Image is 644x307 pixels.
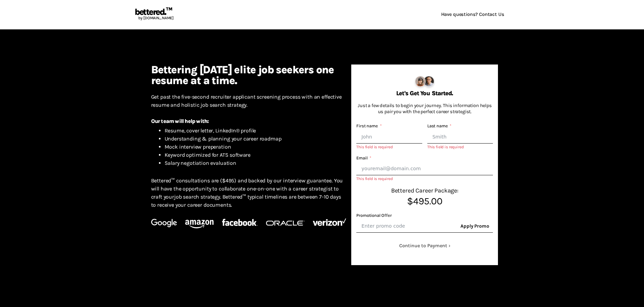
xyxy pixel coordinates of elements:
[356,220,456,232] input: Promotional Offer
[456,220,493,232] span: Apply Promo
[356,99,493,119] p: Just a few details to begin your journey. This information helps us pair you with the perfect car...
[151,65,347,86] h4: Bettering [DATE] elite job seekers one resume at a time.
[356,145,422,149] div: This field is required
[165,151,347,159] li: Keyword optimized for ATS software
[427,145,493,149] div: This field is required
[165,127,347,135] li: Resume, cover letter, LinkedIn® profile
[135,16,174,20] span: by [DOMAIN_NAME]
[356,213,391,218] label: Promotional Offer
[356,239,493,252] button: Continue to Payment
[356,130,422,144] input: John
[356,197,493,206] span: $495.00
[356,162,493,175] input: Email
[356,124,381,128] label: First name
[427,124,451,128] label: Last name
[151,118,209,124] strong: Our team will help with:
[151,89,347,113] p: Get past the five-second recruiter applicant screening process with an effective resume and holis...
[165,159,347,167] li: Salary negotiation evaluation
[356,156,371,160] label: Email
[356,177,493,181] div: This field is required
[165,143,347,151] li: Mock interview preperation
[356,187,493,197] span: Bettered Career Package:
[165,135,347,143] li: Understanding & planning your career roadmap
[151,173,347,213] p: Bettered™ consultations are ($495) and backed by our interview guarantee. You will have the oppor...
[610,273,636,299] iframe: Drift Widget Chat Controller
[135,8,174,21] a: bettered.™by [DOMAIN_NAME]
[356,90,493,96] h6: Let's Get You Started.
[436,8,510,21] a: Have questions? Contact Us
[427,130,493,144] input: Smith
